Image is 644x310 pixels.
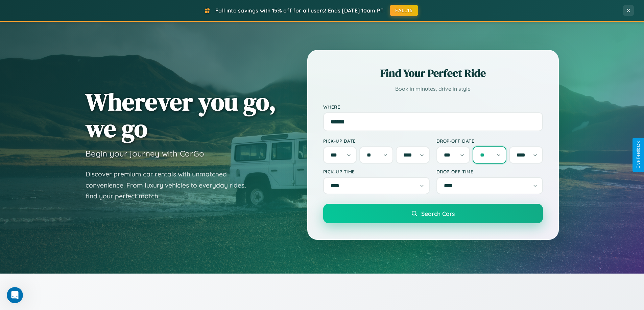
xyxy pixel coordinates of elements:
p: Discover premium car rentals with unmatched convenience. From luxury vehicles to everyday rides, ... [86,169,255,202]
span: Search Cars [421,210,455,217]
p: Book in minutes, drive in style [323,84,543,94]
label: Drop-off Date [436,138,543,144]
label: Drop-off Time [436,169,543,174]
h2: Find Your Perfect Ride [323,66,543,81]
label: Pick-up Time [323,169,430,174]
div: Give Feedback [636,141,641,169]
button: FALL15 [390,5,418,16]
h1: Wherever you go, we go [86,88,276,142]
iframe: Intercom live chat [7,287,23,303]
label: Where [323,104,543,110]
h3: Begin your journey with CarGo [86,148,204,159]
button: Search Cars [323,204,543,223]
span: Fall into savings with 15% off for all users! Ends [DATE] 10am PT. [215,7,385,14]
label: Pick-up Date [323,138,430,144]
